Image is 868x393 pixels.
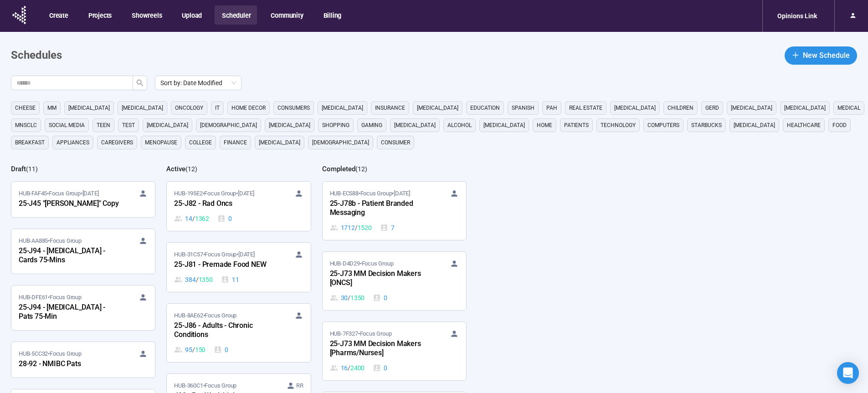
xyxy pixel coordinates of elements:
div: 25-J81 - Premade Food NEW [174,259,274,271]
span: HUB-DFE61 • Focus Group [19,293,82,302]
span: [MEDICAL_DATA] [259,138,300,147]
span: ( 11 ) [26,165,38,173]
time: [DATE] [238,190,254,197]
span: Spanish [512,103,534,112]
span: finance [224,138,247,147]
span: PAH [546,103,557,112]
span: Sort by: Date Modified [160,76,236,90]
span: technology [601,121,636,130]
span: [MEDICAL_DATA] [269,121,310,130]
span: starbucks [691,121,722,130]
div: 0 [373,363,387,373]
a: HUB-EC588•Focus Group•[DATE]25-J78b - Patient Branded Messaging1712 / 15207 [323,182,466,240]
span: [MEDICAL_DATA] [68,103,110,112]
span: 1350 [199,275,213,285]
div: 30 [330,293,365,303]
button: Showreels [124,5,168,25]
span: HUB-31C57 • Focus Group • [174,250,254,259]
span: [MEDICAL_DATA] [734,121,775,130]
span: [MEDICAL_DATA] [147,121,188,130]
a: HUB-195E2•Focus Group•[DATE]25-J82 - Rad Oncs14 / 13620 [167,182,310,231]
span: RR [296,381,303,390]
span: [MEDICAL_DATA] [122,103,163,112]
span: 2400 [350,363,365,373]
span: [DEMOGRAPHIC_DATA] [312,138,369,147]
span: [MEDICAL_DATA] [394,121,436,130]
button: Billing [316,5,348,25]
span: 1350 [350,293,365,303]
button: Upload [175,5,208,25]
span: HUB-360C1 • Focus Group [174,381,236,390]
span: real estate [569,103,602,112]
span: social media [49,121,85,130]
div: 0 [373,293,387,303]
span: / [355,223,358,233]
a: HUB-DFE61•Focus Group25-J94 - [MEDICAL_DATA] - Pats 75-Min [11,286,155,330]
span: search [136,79,144,87]
span: healthcare [787,121,821,130]
a: HUB-FAF45•Focus Group•[DATE]25-J45 "[PERSON_NAME]" Copy [11,182,155,217]
a: HUB-7F327•Focus Group25-J73 MM Decision Makers [Pharms/Nurses]16 / 24000 [323,322,466,380]
div: 16 [330,363,365,373]
span: / [192,214,195,224]
h2: Active [166,165,185,173]
span: appliances [56,138,89,147]
span: [MEDICAL_DATA] [614,103,656,112]
span: computers [647,121,679,130]
span: HUB-D4D29 • Focus Group [330,259,394,268]
div: 25-J45 "[PERSON_NAME]" Copy [19,198,119,210]
span: / [192,345,195,355]
span: HUB-EC588 • Focus Group • [330,189,410,198]
span: HUB-AA885 • Focus Group [19,236,82,245]
span: Test [122,121,135,130]
div: 25-J73 MM Decision Makers [ONCS] [330,268,430,289]
span: cheese [15,103,36,112]
span: [MEDICAL_DATA] [731,103,772,112]
div: 11 [221,275,239,285]
div: 95 [174,345,205,355]
span: [MEDICAL_DATA] [784,103,826,112]
a: HUB-D4D29•Focus Group25-J73 MM Decision Makers [ONCS]30 / 13500 [323,252,466,310]
a: HUB-31C57•Focus Group•[DATE]25-J81 - Premade Food NEW384 / 135011 [167,243,310,292]
a: HUB-AA885•Focus Group25-J94 - [MEDICAL_DATA] - Cards 75-Mins [11,229,155,274]
div: 0 [217,214,232,224]
span: 150 [195,345,205,355]
button: Community [263,5,309,25]
div: Open Intercom Messenger [837,362,859,384]
span: HUB-5CC32 • Focus Group [19,349,82,358]
span: 1362 [195,214,209,224]
span: HUB-8AE62 • Focus Group [174,311,236,320]
div: 0 [214,345,228,355]
span: caregivers [101,138,133,147]
span: [MEDICAL_DATA] [417,103,458,112]
h1: Schedules [11,47,62,64]
time: [DATE] [238,251,255,258]
span: GERD [705,103,719,112]
span: / [196,275,199,285]
button: Scheduler [215,5,257,25]
span: / [348,363,350,373]
span: mnsclc [15,121,37,130]
a: HUB-5CC32•Focus Group28-92 - NMIBC Pats [11,342,155,378]
span: Patients [564,121,589,130]
span: plus [792,51,799,59]
button: Projects [81,5,118,25]
span: [DEMOGRAPHIC_DATA] [200,121,257,130]
span: HUB-195E2 • Focus Group • [174,189,254,198]
span: menopause [145,138,177,147]
span: [MEDICAL_DATA] [483,121,525,130]
div: 7 [380,223,395,233]
span: / [348,293,350,303]
div: Opinions Link [772,7,822,25]
span: it [215,103,220,112]
span: gaming [361,121,382,130]
span: children [668,103,693,112]
span: home [537,121,552,130]
span: ( 12 ) [355,165,367,173]
time: [DATE] [82,190,99,197]
div: 25-J73 MM Decision Makers [Pharms/Nurses] [330,338,430,359]
span: medical [837,103,860,112]
div: 384 [174,275,212,285]
time: [DATE] [394,190,410,197]
span: shopping [322,121,349,130]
